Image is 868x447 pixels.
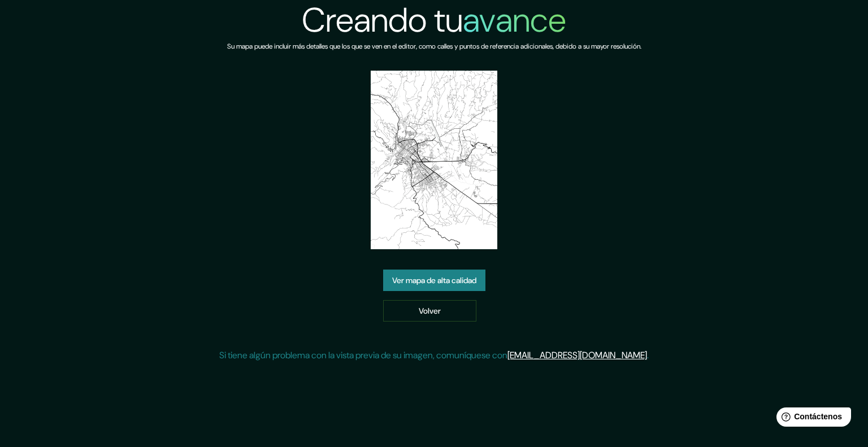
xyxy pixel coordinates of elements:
[383,300,476,322] a: Volver
[767,403,856,435] iframe: Lanzador de widgets de ayuda
[219,349,507,361] font: Si tiene algún problema con la vista previa de su imagen, comuníquese con
[507,349,647,361] a: [EMAIL_ADDRESS][DOMAIN_NAME]
[383,270,485,291] a: Ver mapa de alta calidad
[392,276,476,286] font: Ver mapa de alta calidad
[371,71,497,249] img: vista previa del mapa creado
[419,306,441,316] font: Volver
[647,349,649,361] font: .
[227,42,641,51] font: Su mapa puede incluir más detalles que los que se ven en el editor, como calles y puntos de refer...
